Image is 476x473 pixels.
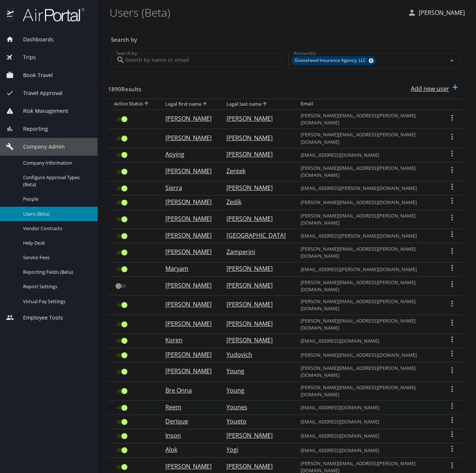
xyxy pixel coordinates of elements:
span: Dashboards [14,35,54,44]
h3: Search by [111,31,460,44]
p: [PERSON_NAME] [226,336,286,345]
p: [GEOGRAPHIC_DATA] [226,231,286,240]
td: [EMAIL_ADDRESS][DOMAIN_NAME] [295,334,442,348]
span: People [23,196,89,203]
p: [PERSON_NAME] [165,133,212,142]
td: [PERSON_NAME][EMAIL_ADDRESS][PERSON_NAME][DOMAIN_NAME] [295,276,442,295]
td: [EMAIL_ADDRESS][PERSON_NAME][DOMAIN_NAME] [295,181,442,196]
td: [PERSON_NAME][EMAIL_ADDRESS][PERSON_NAME][DOMAIN_NAME] [295,210,442,229]
span: Travel Approval [14,89,63,97]
span: Configure Approval Types (Beta) [23,174,89,188]
p: [PERSON_NAME] [226,281,286,290]
p: [PERSON_NAME] [226,150,286,159]
th: Active Status [108,99,159,109]
p: [PERSON_NAME] [165,231,212,240]
span: Trips [14,53,36,61]
p: Inson [165,431,212,440]
span: Reporting [14,125,48,133]
span: Help Desk [23,239,89,247]
td: [EMAIL_ADDRESS][DOMAIN_NAME] [295,443,442,457]
button: Add new user [408,80,463,97]
p: Koren [165,336,212,345]
p: [PERSON_NAME] [226,133,286,142]
span: Goosehead Insurance Agency, LLC [292,57,371,64]
p: [PERSON_NAME] [165,214,212,223]
td: [PERSON_NAME][EMAIL_ADDRESS][PERSON_NAME][DOMAIN_NAME] [295,296,442,315]
th: Legal first name [159,99,220,109]
p: Bre Onna [165,386,212,395]
td: [EMAIL_ADDRESS][PERSON_NAME][DOMAIN_NAME] [295,262,442,276]
p: Yudovich [226,350,286,359]
p: Zentek [226,166,286,175]
span: Report Settings [23,283,89,290]
td: [EMAIL_ADDRESS][DOMAIN_NAME] [295,415,442,429]
span: Company Admin [14,143,65,151]
span: Virtual Pay Settings [23,298,89,305]
span: Vendor Contracts [23,225,89,232]
button: sort [261,101,269,108]
p: Alok [165,445,212,454]
p: [PERSON_NAME] [226,214,286,223]
div: Goosehead Insurance Agency, LLC [292,56,376,65]
td: [PERSON_NAME][EMAIL_ADDRESS][DOMAIN_NAME] [295,348,442,362]
p: Derique [165,417,212,426]
p: [PERSON_NAME] [165,366,212,375]
span: Book Travel [14,71,53,79]
td: [PERSON_NAME][EMAIL_ADDRESS][PERSON_NAME][DOMAIN_NAME] [295,362,442,381]
p: Younes [226,403,286,412]
span: Reporting Fields (Beta) [23,269,89,276]
td: [PERSON_NAME][EMAIL_ADDRESS][PERSON_NAME][DOMAIN_NAME] [295,129,442,148]
p: [PERSON_NAME] [165,300,212,309]
td: [PERSON_NAME][EMAIL_ADDRESS][DOMAIN_NAME] [295,196,442,210]
p: [PERSON_NAME] [416,8,465,17]
button: sort [143,101,150,108]
p: Zedik [226,197,286,206]
p: [PERSON_NAME] [226,264,286,273]
td: [EMAIL_ADDRESS][DOMAIN_NAME] [295,401,442,415]
p: Reem [165,403,212,412]
td: [PERSON_NAME][EMAIL_ADDRESS][PERSON_NAME][DOMAIN_NAME] [295,109,442,128]
p: [PERSON_NAME] [165,166,212,175]
p: [PERSON_NAME] [165,319,212,328]
p: [PERSON_NAME] [226,462,286,471]
h3: 1890 Results [108,80,141,93]
p: [PERSON_NAME] [226,183,286,192]
p: [PERSON_NAME] [226,300,286,309]
td: [EMAIL_ADDRESS][DOMAIN_NAME] [295,429,442,443]
p: Aoying [165,150,212,159]
td: [PERSON_NAME][EMAIL_ADDRESS][PERSON_NAME][DOMAIN_NAME] [295,315,442,334]
td: [EMAIL_ADDRESS][DOMAIN_NAME] [295,148,442,162]
img: airportal-logo.png [15,7,85,22]
td: [PERSON_NAME][EMAIL_ADDRESS][PERSON_NAME][DOMAIN_NAME] [295,162,442,181]
span: Employee Tools [14,314,63,322]
p: [PERSON_NAME] [165,114,212,123]
p: Young [226,366,286,375]
p: [PERSON_NAME] [226,431,286,440]
p: [PERSON_NAME] [165,281,212,290]
p: [PERSON_NAME] [165,462,212,471]
button: [PERSON_NAME] [404,6,468,19]
p: [PERSON_NAME] [165,197,212,206]
p: Maryam [165,264,212,273]
th: Email [295,99,442,109]
button: Open [447,55,457,66]
p: [PERSON_NAME] [226,114,286,123]
span: Risk Management [14,107,68,115]
p: Yogi [226,445,286,454]
p: [PERSON_NAME] [165,247,212,256]
button: sort [201,101,209,108]
th: Legal last name [220,99,295,109]
p: Sierra [165,183,212,192]
p: Young [226,386,286,395]
h1: Users (Beta) [110,1,402,24]
p: Zamperini [226,247,286,256]
p: Youeto [226,417,286,426]
span: Service Fees [23,254,89,261]
p: Add new user [411,84,449,93]
p: [PERSON_NAME] [165,350,212,359]
td: [EMAIL_ADDRESS][PERSON_NAME][DOMAIN_NAME] [295,229,442,243]
img: icon-airportal.png [7,7,15,22]
span: Users (Beta) [23,210,89,218]
span: Company Information [23,159,89,166]
td: [PERSON_NAME][EMAIL_ADDRESS][PERSON_NAME][DOMAIN_NAME] [295,243,442,262]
